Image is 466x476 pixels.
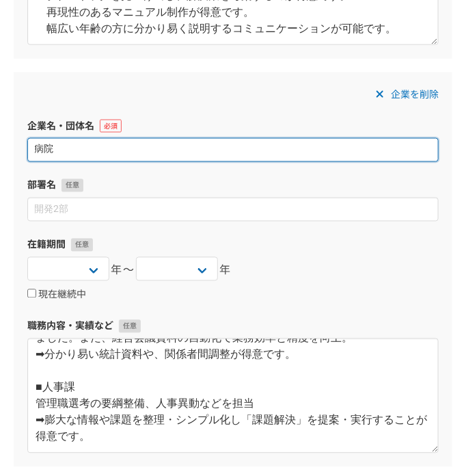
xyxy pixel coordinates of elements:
[27,119,439,133] label: 企業名・団体名
[220,263,232,279] span: 年
[27,289,86,302] label: 現在継続中
[27,178,439,193] label: 部署名
[27,238,439,252] label: 在籍期間
[391,86,439,103] span: 企業を削除
[27,198,439,222] input: 開発2部
[27,138,439,162] input: エニィクルー株式会社
[111,263,135,279] span: 年〜
[27,319,439,334] label: 職務内容・実績など
[27,289,36,298] input: 現在継続中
